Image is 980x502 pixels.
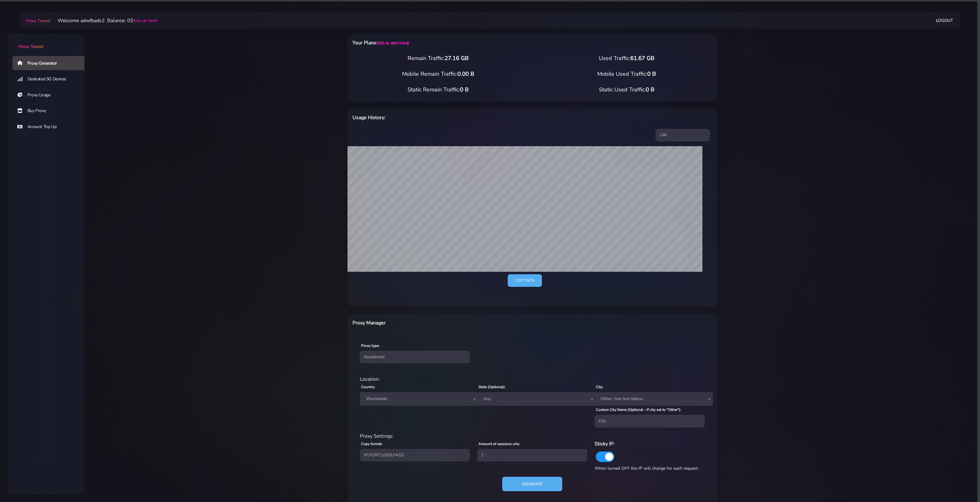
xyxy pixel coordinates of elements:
label: Amount of sessions urls: [478,441,520,447]
span: Worldwide [360,392,478,406]
a: Dedicated 5G Devices [12,72,89,86]
div: Mobile Remain Traffic: [344,70,532,78]
label: Custom City Name (Optional - If city set to "Other"): [596,407,681,412]
li: Welcome adwfbads2. Balance: 0$ [50,17,157,24]
div: Used Traffic: [532,54,721,62]
a: (top-up here) [133,17,157,24]
span: 0 B [647,70,656,78]
a: Proxy Generator [12,56,89,70]
span: Other, free text below [598,395,709,403]
a: Proxy Usage [12,88,89,102]
span: 0 B [460,86,469,93]
label: State (Optional): [478,384,506,390]
a: Logout [936,15,953,26]
a: Buy Proxy [12,104,89,118]
a: (click to add more) [376,40,409,46]
label: Copy format: [361,441,382,447]
div: Location: [356,375,709,383]
span: Other, free text below [595,392,713,406]
button: Generate [502,477,562,492]
h6: Proxy Manager [352,319,559,327]
input: City [595,415,705,427]
div: Mobile Used Traffic: [532,70,721,78]
a: Proxy Tunnel [25,16,50,26]
label: Proxy type: [361,343,380,348]
label: Country: [361,384,375,390]
a: Proxy Tunnel [7,34,84,50]
label: City: [596,384,603,390]
div: Static Used Traffic: [532,86,721,94]
h6: Sticky IP: [595,440,705,448]
span: When turned OFF the IP will change for each request. [595,465,699,471]
span: Any [481,395,592,403]
div: Remain Traffic: [344,54,532,62]
div: Proxy Settings: [356,432,709,440]
span: 61.67 GB [630,54,654,62]
span: 0.00 B [457,70,474,78]
span: Proxy Tunnel [18,44,43,50]
div: Static Remain Traffic: [344,86,532,94]
a: Copy data [508,274,542,287]
a: Account Top Up [12,120,89,134]
span: Worldwide [364,395,474,403]
span: 0 B [646,86,654,93]
h6: Usage History: [352,114,559,122]
span: Any [477,392,596,406]
span: Proxy Tunnel [26,18,50,24]
iframe: Webchat Widget [889,401,972,494]
h6: Your Plans [352,39,559,47]
span: 27.16 GB [445,54,469,62]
